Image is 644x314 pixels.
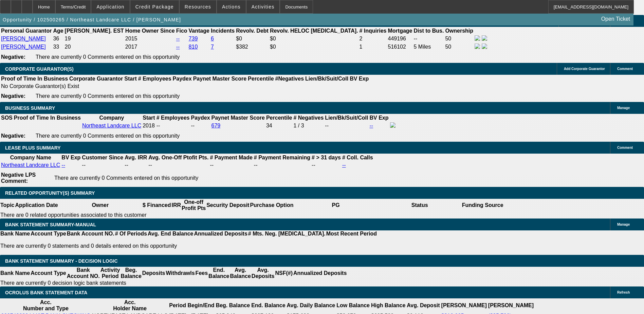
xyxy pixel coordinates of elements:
td: $382 [236,43,269,51]
td: -- [325,122,368,129]
td: 449196 [388,35,413,42]
td: -- [311,162,341,169]
b: # Payment Made [210,155,252,160]
th: High Balance [371,299,406,312]
th: Status [378,199,462,212]
th: One-off Profit Pts [181,199,206,212]
a: [PERSON_NAME] [1,36,46,41]
button: Resources [180,0,216,13]
b: # Employees [157,115,190,121]
th: Avg. Daily Balance [287,299,336,312]
span: Actions [222,4,241,10]
span: Credit Package [135,4,174,10]
th: Funding Source [462,199,504,212]
th: Annualized Deposits [293,267,347,280]
span: -- [157,123,160,128]
th: Avg. Deposits [251,267,275,280]
td: -- [124,162,147,169]
b: # Negatives [293,115,324,121]
th: Account Type [30,230,67,237]
b: Negative: [1,93,25,99]
span: Opportunity / 102500265 / Northeast Landcare LLC / [PERSON_NAME] [3,17,181,22]
a: 7 [211,44,214,50]
th: End. Balance [251,299,286,312]
span: There are currently 0 Comments entered on this opportunity [36,93,180,99]
th: End. Balance [208,267,229,280]
button: Activities [246,0,280,13]
b: Home Owner Since [125,28,175,34]
th: Owner [58,199,142,212]
td: $0 [270,43,358,51]
th: Acc. Holder Name [92,299,168,312]
span: Manage [617,106,630,110]
span: 2017 [125,44,137,50]
p: There are currently 0 statements and 0 details entered on this opportunity [0,243,377,249]
span: Bank Statement Summary - Decision Logic [5,258,118,264]
b: BV Exp [61,155,80,160]
b: Dist to Bus. [414,28,444,34]
b: # Payment Remaining [254,155,310,160]
b: Percentile [248,76,274,82]
td: $0 [270,35,358,42]
td: $0 [236,35,269,42]
a: -- [176,36,180,41]
a: Open Ticket [599,13,633,25]
td: -- [190,122,210,129]
span: Refresh [617,291,630,294]
b: Paynet Master Score [193,76,246,82]
b: # Coll. Calls [342,155,373,160]
a: -- [61,162,65,168]
th: Activity Period [100,267,121,280]
span: Resources [185,4,211,10]
div: 1 / 3 [293,123,324,129]
b: Ownership [445,28,473,34]
a: -- [342,162,346,168]
a: 739 [189,36,198,41]
button: Credit Package [130,0,179,13]
a: 6 [211,36,214,41]
b: Company [99,115,124,121]
span: Activities [252,4,275,10]
b: Avg. IRR [125,155,147,160]
b: # Employees [138,76,171,82]
span: LEASE PLUS SUMMARY [5,145,61,151]
th: Period Begin/End [169,299,215,312]
span: BANK STATEMENT SUMMARY-MANUAL [5,222,96,227]
th: Avg. Deposit [406,299,440,312]
td: 50 [445,35,474,42]
th: SOS [1,115,13,121]
b: Lien/Bk/Suit/Coll [325,115,368,121]
th: Most Recent Period [326,230,377,237]
th: Purchase Option [250,199,294,212]
a: Northeast Landcare LLC [82,123,141,128]
b: BV Exp [350,76,369,82]
td: 5 Miles [413,43,444,51]
b: Revolv. HELOC [MEDICAL_DATA]. [270,28,358,34]
b: [PERSON_NAME]. EST [65,28,124,34]
td: 19 [65,35,124,42]
th: [PERSON_NAME] [488,299,534,312]
th: Withdrawls [165,267,195,280]
td: -- [148,162,209,169]
b: Avg. One-Off Ptofit Pts. [148,155,208,160]
th: PG [294,199,378,212]
span: Comment [617,146,633,150]
th: Security Deposit [206,199,250,212]
b: Start [143,115,155,121]
td: -- [413,35,444,42]
a: -- [176,44,180,50]
b: Lien/Bk/Suit/Coll [305,76,348,82]
td: -- [209,162,253,169]
img: linkedin-icon.png [482,35,487,41]
img: facebook-icon.png [475,43,480,49]
th: Avg. Balance [229,267,251,280]
img: linkedin-icon.png [482,43,487,49]
td: -- [254,162,311,169]
th: Bank Account NO. [67,230,115,237]
th: Account Type [30,267,67,280]
th: [PERSON_NAME] [441,299,487,312]
span: Add Corporate Guarantor [564,67,605,71]
b: BV Exp [369,115,388,121]
b: Personal Guarantor [1,28,52,34]
th: NSF(#) [275,267,293,280]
